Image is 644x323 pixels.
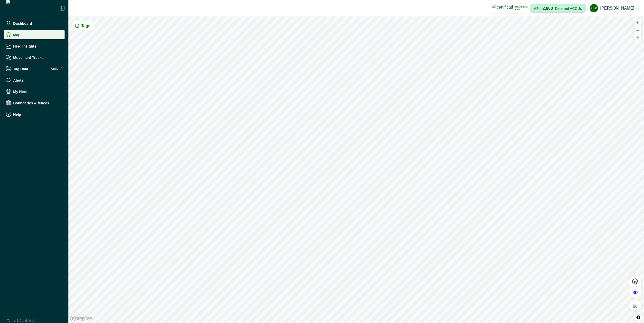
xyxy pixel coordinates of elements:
button: Zoom in [634,19,641,27]
p: Alerts [13,78,23,82]
a: Dashboard [4,19,65,28]
a: Map [4,30,65,39]
a: Movement Tracker [4,53,65,62]
p: Herd Insights [13,44,36,48]
a: My Herd [4,87,65,96]
span: Zoom out [634,27,641,34]
p: 2,800 [543,6,553,11]
a: Terms & Conditions [7,319,34,322]
button: Reset bearing to north [634,34,641,42]
p: Movement Tracker [13,55,45,59]
span: 0 [60,67,62,71]
a: Help [4,110,65,119]
button: Tags [72,21,95,31]
a: Herd Insights [4,41,65,51]
span: Reset bearing to north [634,34,641,42]
button: certification logoIndependent Audit [490,3,526,13]
img: satellit.png [633,304,637,308]
p: Deferred ACCUs [555,6,582,10]
p: Help [13,112,21,116]
span: Active [51,66,62,72]
p: Dashboard [13,21,32,25]
a: Mapbox logo [70,316,93,321]
p: Boundaries & fences [13,101,49,105]
button: Zoom out [634,27,641,34]
p: Independent Audit [515,6,528,11]
a: Alerts [4,75,65,85]
button: Toggle attribution [635,314,641,320]
a: Boundaries & fences [4,98,65,107]
p: Tag Data [13,67,28,71]
a: Tag DataActive0 [4,64,65,73]
canvas: Map [68,17,644,323]
p: Map [13,33,20,37]
img: certification logo [492,4,513,12]
button: cadel watson[PERSON_NAME] [590,2,639,14]
p: My Herd [13,89,27,94]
